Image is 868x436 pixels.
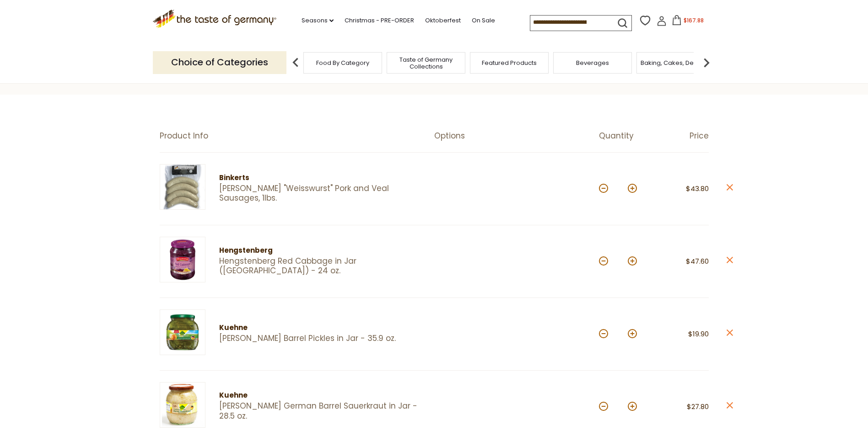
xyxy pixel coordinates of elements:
a: Hengstenberg Red Cabbage in Jar ([GEOGRAPHIC_DATA]) - 24 oz. [219,256,418,276]
span: $47.60 [686,256,709,266]
a: On Sale [472,16,495,26]
div: Price [654,131,709,141]
img: Binkert's "Weisswurst" Pork and Veal Sausages, 1lbs. [160,164,205,210]
span: $167.88 [684,16,704,24]
a: Seasons [302,16,334,26]
span: $27.80 [687,402,709,411]
button: $167.88 [669,15,707,29]
a: [PERSON_NAME] "Weisswurst" Pork and Veal Sausages, 1lbs. [219,184,418,203]
a: [PERSON_NAME] German Barrel Sauerkraut in Jar - 28.5 oz. [219,401,418,421]
a: Featured Products [482,59,537,66]
img: next arrow [697,53,716,72]
div: Options [434,131,599,141]
div: Binkerts [219,172,418,184]
p: Choice of Categories [153,51,286,74]
img: previous arrow [286,53,305,72]
a: Oktoberfest [425,16,461,26]
div: Quantity [599,131,654,141]
div: Kuehne [219,322,418,334]
div: Kuehne [219,390,418,401]
a: [PERSON_NAME] Barrel Pickles in Jar - 35.9 oz. [219,334,418,343]
div: Hengstenberg [219,245,418,256]
span: $43.80 [686,184,709,193]
span: $19.90 [688,329,709,339]
a: Food By Category [316,59,369,66]
div: Product Info [160,131,434,141]
img: Kuehne German Barrel Sauerkraut in Jar [160,382,205,428]
img: Kuehne Barrel Pickles in Jar [160,309,205,355]
a: Christmas - PRE-ORDER [345,16,414,26]
img: Hengstenberg Red Cabbage [160,237,205,282]
a: Beverages [576,59,609,66]
a: Baking, Cakes, Desserts [641,59,712,66]
a: Taste of Germany Collections [389,56,463,70]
